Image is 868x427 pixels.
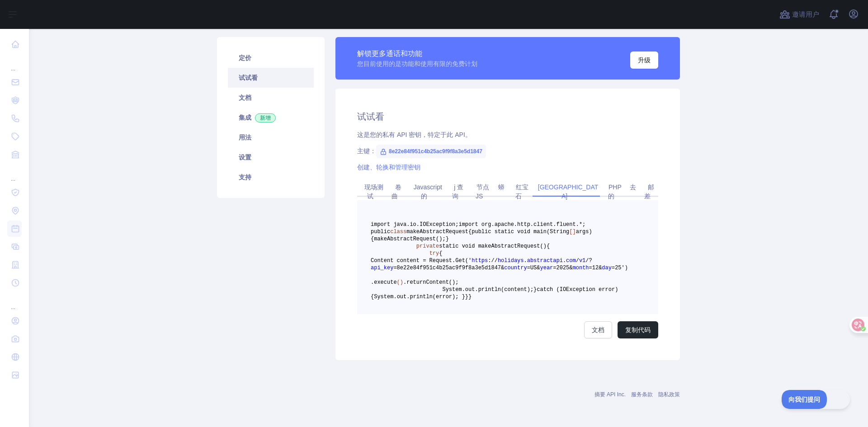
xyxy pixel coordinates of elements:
font: j 查询 [452,183,464,200]
font: 去 [630,183,636,191]
span: api_key [371,265,393,271]
a: 文档 [228,88,314,108]
span: AbstractRequest() [491,243,546,249]
span: makeAbstractRequest [406,229,468,235]
font: 卷曲 [392,183,401,200]
span: public [371,229,390,235]
span: =25') [612,265,628,271]
span: .execute [371,279,397,286]
a: 用法 [228,127,314,147]
button: 邀请用户 [778,7,821,22]
span: / [576,258,579,264]
span: : [488,258,491,264]
iframe: Toggle Customer Support [782,390,850,409]
span: try [429,250,439,257]
a: 试试看 [228,68,314,88]
span: { [468,229,472,235]
span: =8e22e84f951c4b25ac9f9f8a3e5d1847& [393,265,504,271]
span: ; [442,236,445,242]
font: 节点 JS [476,183,489,200]
span: AbstractRequest() [387,236,442,242]
font: 试试看 [357,112,384,122]
span: } [533,286,537,293]
span: =2025& [553,265,572,271]
span: holidays [498,258,524,264]
span: public static void main(String [472,229,569,235]
span: . [462,286,465,293]
font: 用法 [239,134,251,141]
span: abstractapi [527,258,563,264]
button: 复制代码 [618,321,658,338]
font: 升级 [638,56,651,64]
a: 集成新增 [228,108,314,127]
span: { [439,250,442,257]
div: ... [7,164,22,183]
a: 文档 [584,321,612,338]
font: PHP 的 [608,183,621,200]
span: / [491,258,494,264]
span: https [472,258,488,264]
font: 文档 [239,94,251,101]
span: } [465,294,468,300]
span: class [390,229,406,235]
a: 隐私政策 [658,391,680,398]
span: ? [589,258,592,264]
span: 8e22e84f951c4b25ac9f9f8a3e5d1847 [376,145,486,158]
span: out.println(content); [465,286,533,293]
span: import java.io.IOException; [371,221,458,228]
span: / [495,258,498,264]
span: System [442,286,462,293]
div: ... [7,54,22,72]
span: ; [455,279,458,286]
a: 定价 [228,48,314,68]
span: country [504,265,527,271]
span: / [585,258,589,264]
span: Content content = Request. [371,258,455,264]
span: [] [569,229,576,235]
span: } [446,236,449,242]
span: day [602,265,612,271]
span: { [547,243,550,249]
font: 文档 [592,326,604,333]
font: 邀请用户 [792,10,819,18]
span: =US& [527,265,540,271]
font: 试试看 [239,74,258,81]
span: . [524,258,527,264]
font: 现场测试 [364,183,383,200]
span: out.println(error); } [397,294,465,300]
a: 摘要 API Inc. [594,391,626,398]
font: 解锁更多通话和功能 [357,50,422,57]
span: System [374,294,393,300]
span: v1 [579,258,585,264]
span: .return [403,279,426,286]
font: 集成 [239,114,276,121]
span: static void make [439,243,491,249]
font: Javascript 的 [414,183,442,200]
font: [GEOGRAPHIC_DATA] [538,183,599,200]
span: } [468,294,472,300]
font: 定价 [239,54,251,61]
font: 主键： [357,147,486,155]
span: import org.apache.http.client.fluent.*; [458,221,585,228]
a: 设置 [228,147,314,167]
a: 支持 [228,167,314,187]
font: 邮差 [644,183,654,200]
font: 复制代码 [625,326,651,333]
font: 支持 [239,174,251,181]
span: month [573,265,589,271]
span: year [540,265,553,271]
span: =12& [589,265,602,271]
font: 红宝石 [515,183,528,200]
span: Get(' [455,258,472,264]
a: 创建、轮换和管理密钥 [357,164,420,171]
font: 蟒 [498,183,505,191]
button: 升级 [630,52,658,69]
span: make [374,236,387,242]
font: 这是您的私有 API 密钥，特定于此 API。 [357,131,472,138]
font: 您目前使用的是功能和使用有限的免费计划 [357,60,477,67]
span: . [563,258,566,264]
div: ... [7,293,22,311]
span: Content() [426,279,455,286]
